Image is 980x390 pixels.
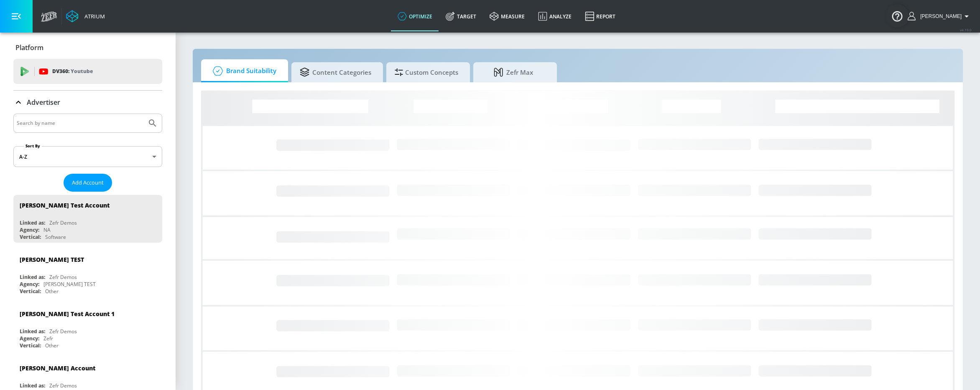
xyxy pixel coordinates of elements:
[20,201,110,209] div: [PERSON_NAME] Test Account
[13,195,162,243] div: [PERSON_NAME] Test AccountLinked as:Zefr DemosAgency:NAVertical:Software
[908,11,972,21] button: [PERSON_NAME]
[13,36,162,59] div: Platform
[20,328,45,335] div: Linked as:
[13,59,162,84] div: DV360: Youtube
[20,342,41,349] div: Vertical:
[20,233,41,241] div: Vertical:
[49,382,77,389] div: Zefr Demos
[52,67,93,76] p: DV360:
[66,10,105,23] a: Atrium
[482,62,545,82] span: Zefr Max
[45,342,59,349] div: Other
[43,226,51,233] div: NA
[24,143,42,149] label: Sort By
[20,310,115,318] div: [PERSON_NAME] Test Account 1
[64,174,112,192] button: Add Account
[13,304,162,351] div: [PERSON_NAME] Test Account 1Linked as:Zefr DemosAgency:ZefrVertical:Other
[45,233,66,241] div: Software
[17,118,143,129] input: Search by name
[20,288,41,295] div: Vertical:
[20,382,45,389] div: Linked as:
[43,335,53,342] div: Zefr
[917,13,962,19] span: login as: stefan.butura@zefr.com
[531,1,578,31] a: Analyze
[20,219,45,226] div: Linked as:
[578,1,622,31] a: Report
[300,62,371,82] span: Content Categories
[20,335,39,342] div: Agency:
[13,146,162,167] div: A-Z
[43,281,96,288] div: [PERSON_NAME] TEST
[15,43,43,52] p: Platform
[71,67,93,76] p: Youtube
[27,98,60,107] p: Advertiser
[20,256,84,263] div: [PERSON_NAME] TEST
[45,288,59,295] div: Other
[209,61,276,81] span: Brand Suitability
[13,249,162,297] div: [PERSON_NAME] TESTLinked as:Zefr DemosAgency:[PERSON_NAME] TESTVertical:Other
[20,364,95,372] div: [PERSON_NAME] Account
[960,28,972,32] span: v 4.19.0
[20,281,39,288] div: Agency:
[886,4,909,28] button: Open Resource Center
[395,62,458,82] span: Custom Concepts
[391,1,439,31] a: optimize
[72,178,104,187] span: Add Account
[49,219,77,226] div: Zefr Demos
[20,226,39,233] div: Agency:
[20,274,45,281] div: Linked as:
[483,1,531,31] a: measure
[49,274,77,281] div: Zefr Demos
[49,328,77,335] div: Zefr Demos
[439,1,483,31] a: Target
[81,13,105,20] div: Atrium
[13,91,162,114] div: Advertiser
